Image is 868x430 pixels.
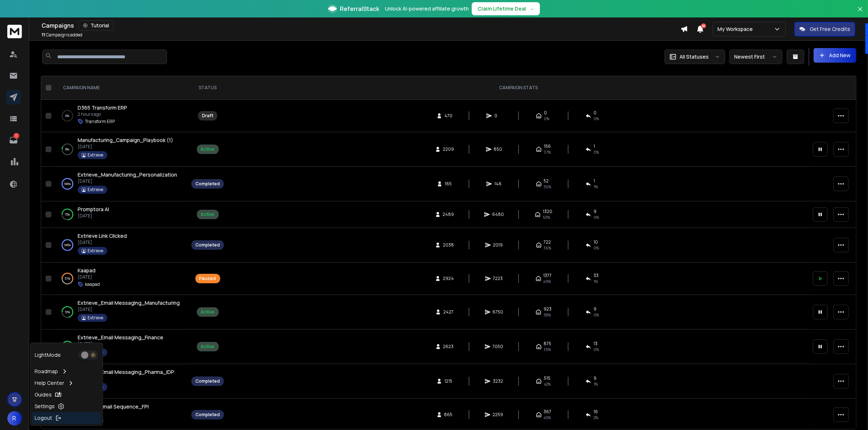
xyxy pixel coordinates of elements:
p: Guides [35,391,52,398]
span: 1215 [444,378,452,384]
span: 1 [593,178,595,184]
p: 100 % [64,241,71,249]
span: 42 % [544,381,551,387]
span: 515 [544,375,550,381]
td: 57%Kaapad[DATE]kaapad [54,263,187,295]
span: 1 % [593,381,598,387]
p: Extrieve [87,315,103,321]
p: Help Center [35,379,65,387]
span: 11 [42,32,45,38]
button: Tutorial [78,20,114,31]
a: Extrieve Link Clicked [78,232,127,240]
span: 33 % [544,347,551,352]
button: Claim Lifetime Deal→ [472,2,540,15]
a: Kaapad [78,267,96,274]
td: 100%Extrieve_Manufacturing_Personalization[DATE]Extrieve [54,167,187,201]
th: STATUS [187,76,228,100]
span: 875 [544,341,552,347]
a: Manufacturing_Campaign_Playbook (1) [78,137,173,144]
a: D365 Transform ERP [78,104,127,111]
p: [DATE] [78,213,109,219]
div: Completed [195,242,220,248]
span: 10 [593,239,598,245]
span: 9 [593,306,596,312]
p: [DATE] [78,178,177,184]
p: 72 % [65,308,70,316]
span: 1377 [544,273,552,279]
span: 9 [593,375,596,381]
button: Get Free Credits [794,22,855,36]
div: Completed [195,378,220,384]
td: 73%Promptora AI[DATE] [54,201,187,228]
td: 100%Extrieve Link Clicked[DATE]Extrieve [54,228,187,263]
button: Close banner [856,4,865,22]
span: 0 % [593,245,599,251]
span: 0 % [593,149,599,155]
a: Extrieve_Manufacturing_Personalization [78,171,177,178]
td: 100%Extrieve_Email Messaging_Pharma_IDP[DATE]Extrieve [54,364,187,399]
div: Active [201,309,215,315]
div: Campaigns [42,20,681,31]
span: 2259 [493,412,503,418]
span: 52 [544,178,549,184]
div: Completed [195,181,220,187]
p: Roadmap [35,368,58,375]
p: My Workspace [717,25,756,33]
div: Paused [199,276,216,281]
p: Get Free Credits [810,25,850,33]
a: Settings [32,401,101,412]
p: [DATE] [78,307,180,312]
span: 36 % [544,184,552,190]
span: 2427 [443,309,454,315]
th: CAMPAIGN NAME [54,76,187,100]
p: Unlock AI-powered affiliate growth [385,5,469,12]
p: [DATE] [78,144,173,150]
span: 470 [444,113,452,119]
span: 53 % [543,214,550,220]
span: 865 [444,412,453,418]
span: 850 [494,146,502,152]
p: 57 % [65,275,70,282]
span: Promptora AI [78,206,109,213]
p: Extrieve [87,248,103,254]
button: Add New [814,48,856,63]
a: Extrieve_Email Messaging_Manufacturing [78,299,180,307]
span: ReferralStack [340,4,379,13]
p: 100 % [64,180,71,188]
p: Extrieve [87,187,103,193]
td: 8%Manufacturing_Campaign_Playbook (1)[DATE]Extrieve [54,132,187,167]
a: 1 [6,133,21,147]
span: 0 % [593,347,599,352]
span: 7050 [493,344,503,350]
span: 146 [494,181,502,187]
span: 36 % [544,245,552,251]
p: Transform ERP [85,119,115,125]
span: 9 [593,209,596,214]
a: Sapphire Email Sequence_FPI [78,403,149,410]
td: 72%Extrieve_Email Messaging_Manufacturing[DATE]Extrieve [54,295,187,330]
a: Extrieve_Email Messaging_Finance [78,334,163,341]
span: 1 [593,143,595,149]
span: Kaapad [78,267,96,274]
span: 16 [593,409,598,415]
span: 13 [593,341,598,347]
p: 0 % [66,112,70,119]
span: 2 % [593,415,598,421]
p: All Statuses [680,53,709,60]
button: R [7,411,22,426]
a: Extrieve_Email Messaging_Pharma_IDP [78,368,174,376]
p: [DATE] [78,240,127,245]
span: 0 [494,113,502,119]
span: 0% [544,116,549,122]
span: 0 [544,110,547,116]
span: 0 % [593,214,599,220]
span: 1320 [543,209,552,214]
span: 38 % [544,312,551,318]
th: CAMPAIGN STATS [228,76,809,100]
span: 923 [544,306,552,312]
p: [DATE] [78,376,174,382]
